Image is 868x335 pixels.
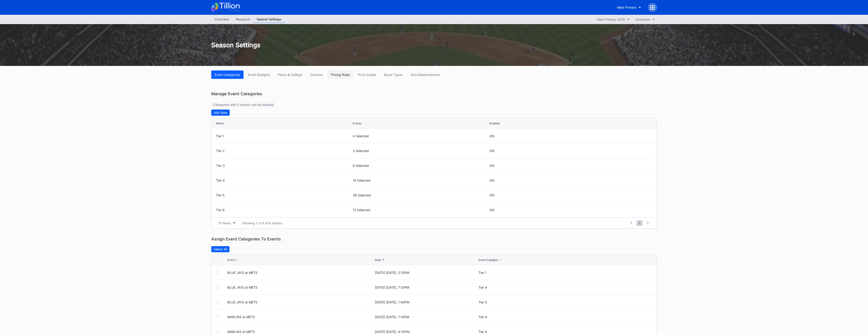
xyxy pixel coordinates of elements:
[489,122,500,125] div: Enabled
[617,5,637,9] div: Mets Primary
[635,17,650,21] div: Download
[489,193,494,197] div: ON
[216,134,352,138] div: Tier 1
[489,164,494,167] div: ON
[232,16,253,23] a: Research
[353,164,488,167] div: 6 Selected
[216,122,224,125] div: Name
[245,70,273,79] button: Event Budgets
[211,70,244,79] button: Event Categories
[216,193,352,197] div: Tier 5
[216,178,352,182] div: Tier 4
[595,16,632,22] button: Mets Primary 2025
[355,70,380,79] button: Price Scales
[353,193,488,197] div: 36 Selected
[375,330,477,334] div: [DATE] [DATE], 4:10PM
[216,164,352,167] div: Tier 3
[215,73,240,77] div: Event Categories
[227,258,235,262] div: Event
[310,73,323,77] div: Sections
[307,70,326,79] button: Sections
[214,111,227,115] div: Add New
[278,73,302,77] div: Floors & Ceilings
[358,73,376,77] div: Price Scales
[331,73,350,77] div: Pricing Rules
[375,271,477,275] div: [DATE] [DATE], 3:10PM
[597,17,625,21] div: Mets Primary 2025
[489,208,494,212] div: ON
[248,73,270,77] div: Event Budgets
[478,330,625,334] div: Tier 6
[353,149,488,153] div: 3 Selected
[489,134,494,138] div: ON
[411,73,440,77] div: Auto Replenishment
[478,271,625,275] div: Tier 1
[375,258,381,262] div: Date
[614,3,644,12] button: Mets Primary
[375,315,477,319] div: [DATE] [DATE], 7:10PM
[384,73,403,77] div: Buyer Types
[216,149,352,153] div: Tier 2
[211,110,230,116] button: Add New
[478,300,625,304] div: Tier 5
[353,122,361,125] div: Events
[407,70,444,79] button: Auto Replenishment
[227,300,374,304] div: BLUE JAYS at METS
[218,221,231,225] div: 10 items
[214,247,227,251] div: Select All
[211,101,276,108] div: Categories with 0 events can be deleted.
[353,208,488,212] div: 12 Selected
[274,70,306,79] button: Floors & Ceilings
[216,220,238,226] button: 10 items
[633,16,657,22] button: Download
[211,235,657,243] div: Assign Event Categories To Events
[327,70,353,79] button: Pricing Rules
[227,315,374,319] div: MARLINS at METS
[381,70,406,79] button: Buyer Types
[207,41,662,49] div: Season Settings
[227,330,374,334] div: MARLINS at METS
[227,271,374,275] div: BLUE JAYS at METS
[242,221,282,225] div: Showing 1 to 6 of 6 entries
[375,285,477,289] div: [DATE] [DATE], 7:10PM
[353,178,488,182] div: 19 Selected
[637,220,642,226] span: 1
[227,285,374,289] div: BLUE JAYS at METS
[375,300,477,304] div: [DATE] [DATE], 1:40PM
[253,16,285,23] a: Season Settings
[478,315,625,319] div: Tier 6
[211,246,229,252] button: Select All
[489,178,494,182] div: ON
[216,208,352,212] div: Tier 6
[489,149,494,153] div: ON
[353,134,488,138] div: 4 Selected
[478,285,625,289] div: Tier 4
[211,90,657,97] div: Manage Event Categories
[478,258,498,262] div: Event Category
[211,16,232,23] a: Overview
